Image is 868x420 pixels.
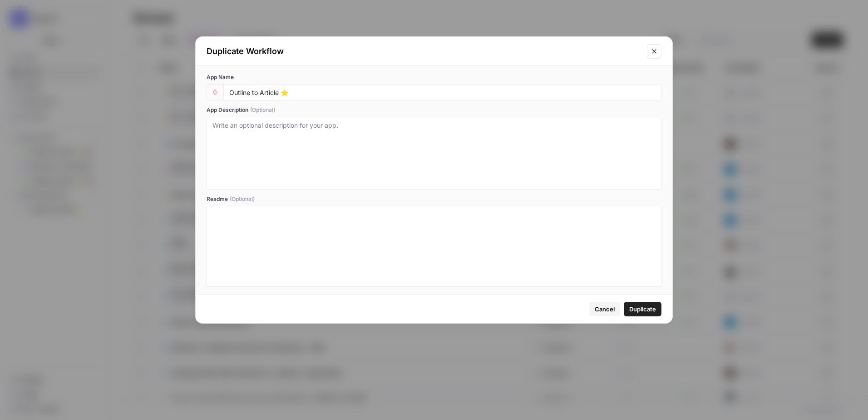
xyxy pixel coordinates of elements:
[230,195,255,203] span: (Optional)
[629,305,656,314] span: Duplicate
[207,45,641,58] div: Duplicate Workflow
[624,302,661,316] button: Duplicate
[229,88,656,96] input: Untitled
[595,305,615,314] span: Cancel
[647,44,661,59] button: Close modal
[250,106,275,114] span: (Optional)
[207,73,661,81] label: App Name
[207,106,661,114] label: App Description
[207,195,661,203] label: Readme
[589,302,620,316] button: Cancel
